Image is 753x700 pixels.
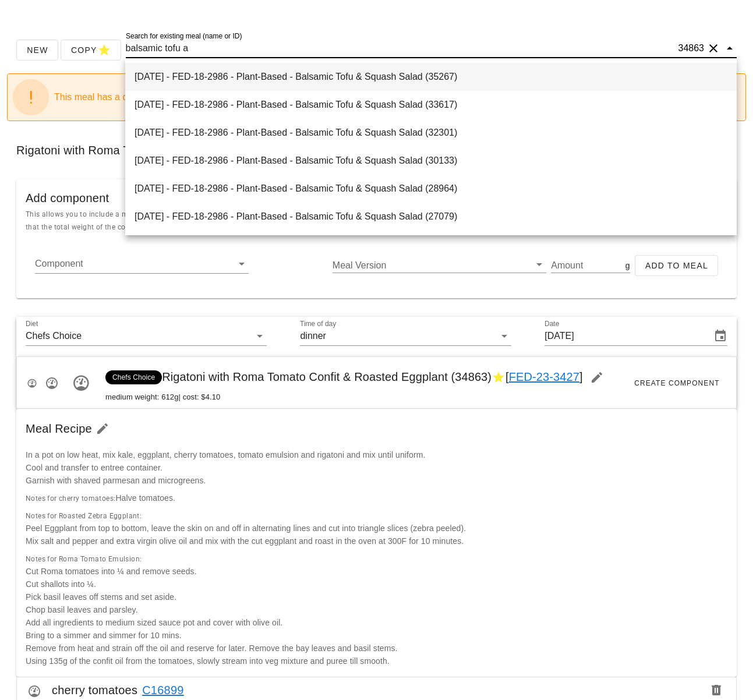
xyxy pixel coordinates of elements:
[26,327,267,345] div: DietChefs Choice
[26,579,96,589] span: Cut shallots into ¼.
[137,681,184,699] a: C16899
[26,512,142,520] span: Notes for Roasted Zebra Eggplant:
[505,370,583,383] span: [ ]
[26,45,48,55] span: New
[26,656,390,666] span: Using 135g of the confit oil from the tomatoes, slowly stream into veg mixture and puree till smo...
[105,370,611,383] span: Rigatoni with Roma Tomato Confit & Roasted Eggplant (34863)
[676,43,705,54] div: 34863
[70,43,111,57] span: Copy
[105,391,178,403] span: medium weight: 612g
[26,536,464,546] span: Mix salt and pepper and extra virgin olive oil and mix with the cut eggplant and roast in the ove...
[135,155,727,166] div: [DATE] - FED-18-2986 - Plant-Based - Balsamic Tofu & Squash Salad (30133)
[26,494,115,503] span: Notes for cherry tomatoes:
[26,605,138,614] span: Chop basil leaves and parsley.
[126,32,242,41] label: Search for existing meal (name or ID)
[61,40,121,61] button: Copy
[623,257,630,273] div: g
[135,99,727,110] div: [DATE] - FED-18-2986 - Plant-Based - Balsamic Tofu & Squash Salad (33617)
[545,320,559,328] label: Date
[300,320,336,328] label: Time of day
[635,255,718,276] button: Add to Meal
[26,555,142,563] span: Notes for Roma Tomato Emulsion:
[627,357,727,409] button: Create Component
[509,370,579,383] a: FED-23-3427
[300,331,326,341] div: dinner
[26,592,176,602] span: Pick basil leaves off stems and set aside.
[135,127,727,138] div: [DATE] - FED-18-2986 - Plant-Based - Balsamic Tofu & Squash Salad (32301)
[7,130,746,170] div: Rigatoni with Roma Tomato Confit & Roasted Eggplant
[26,524,466,533] span: Peel Eggplant from top to bottom, leave the skin on and off in alternating lines and cut into tri...
[26,644,398,653] span: Remove from heat and strain off the oil and reserve for later. Remove the bay leaves and basil st...
[135,71,727,82] div: [DATE] - FED-18-2986 - Plant-Based - Balsamic Tofu & Squash Salad (35267)
[54,90,736,104] div: This meal has a date assigned. As you have access, you can still edit it, but take care not to ed...
[178,391,220,403] span: | cost: $4.10
[645,261,708,270] span: Add to Meal
[26,567,197,576] span: Cut Roma tomatoes into ¼ and remove seeds.
[112,370,155,384] span: Chefs Choice
[300,327,511,345] div: Time of daydinner
[634,379,719,387] span: Create Component
[16,409,737,448] div: Meal Recipe
[26,210,718,231] span: This allows you to include a meal component into this recipe. You can choose between the base com...
[126,39,676,58] input: Search for a meal
[135,183,727,194] div: [DATE] - FED-18-2986 - Plant-Based - Balsamic Tofu & Squash Salad (28964)
[26,331,82,341] div: Chefs Choice
[26,631,182,640] span: Bring to a simmer and simmer for 10 mins.
[16,40,58,61] button: New
[26,618,282,627] span: Add all ingredients to medium sized sauce pot and cover with olive oil.
[333,257,546,273] div: Meal Version
[26,463,162,472] span: Cool and transfer to entree container.
[115,493,175,503] span: Halve tomatoes.
[26,320,38,328] label: Diet
[135,211,727,222] div: [DATE] - FED-18-2986 - Plant-Based - Balsamic Tofu & Squash Salad (27079)
[26,450,425,459] span: In a pot on low heat, mix kale, eggplant, cherry tomatoes, tomato emulsion and rigatoni and mix u...
[16,179,737,207] div: Add component
[706,41,720,55] button: Clear Search for existing meal (name or ID)
[26,476,206,485] span: Garnish with shaved parmesan and microgreens.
